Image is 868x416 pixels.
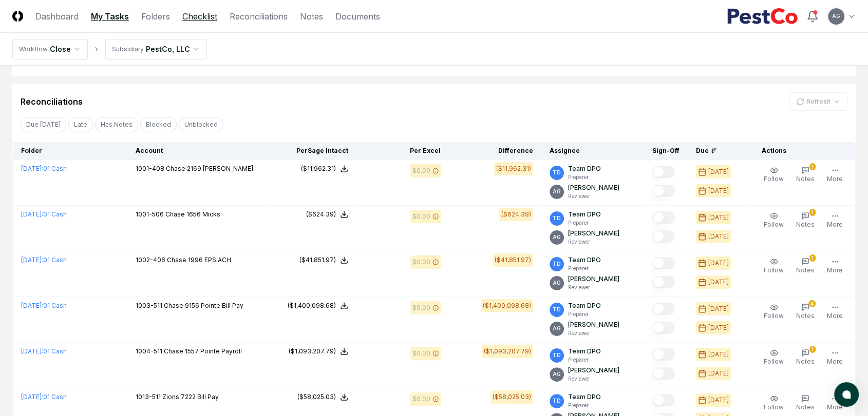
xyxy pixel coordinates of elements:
[794,392,817,414] button: Notes
[21,256,67,264] a: [DATE]:01 Cash
[568,320,619,329] p: [PERSON_NAME]
[136,165,164,172] span: 1001-408
[553,325,561,332] span: AG
[299,255,348,265] button: ($41,851.97)
[300,10,323,23] a: Notes
[165,210,220,218] span: Chase 1656 Micks
[112,45,144,54] div: Subsidiary
[794,255,817,277] button: 1Notes
[708,213,729,222] div: [DATE]
[825,301,845,323] button: More
[141,10,170,23] a: Folders
[21,117,66,132] button: Due Today
[708,304,729,313] div: [DATE]
[708,350,729,359] div: [DATE]
[136,302,162,309] span: 1003-511
[21,302,43,309] span: [DATE] :
[652,166,675,178] button: Mark complete
[136,256,165,264] span: 1002-406
[301,164,348,173] button: ($11,962.31)
[553,169,561,176] span: TD
[21,210,43,218] span: [DATE] :
[553,306,561,313] span: TD
[95,117,138,132] button: Has Notes
[832,12,840,20] span: AG
[652,276,675,288] button: Mark complete
[412,349,430,358] div: $0.00
[568,310,601,318] p: Preparer
[708,395,729,405] div: [DATE]
[796,175,815,183] span: Notes
[568,164,601,173] p: Team DPO
[825,210,845,231] button: More
[306,210,336,219] div: ($624.39)
[568,347,601,356] p: Team DPO
[136,393,161,401] span: 1013-511
[493,392,531,402] div: ($58,025.03)
[21,165,43,172] span: [DATE] :
[764,403,784,411] span: Follow
[568,356,601,364] p: Preparer
[796,266,815,274] span: Notes
[288,301,348,310] button: ($1,400,098.68)
[762,347,786,368] button: Follow
[568,375,619,383] p: Reviewer
[825,392,845,414] button: More
[809,209,816,216] div: 1
[136,210,164,218] span: 1001-506
[652,394,675,406] button: Mark complete
[412,212,430,221] div: $0.00
[495,255,531,265] div: ($41,851.97)
[568,392,601,402] p: Team DPO
[764,312,784,320] span: Follow
[568,173,601,181] p: Preparer
[297,392,336,402] div: ($58,025.03)
[306,210,348,219] button: ($624.39)
[12,11,23,22] img: Logo
[825,164,845,186] button: More
[652,185,675,197] button: Mark complete
[140,117,177,132] button: Blocked
[708,369,729,378] div: [DATE]
[568,255,601,265] p: Team DPO
[764,358,784,365] span: Follow
[794,164,817,186] button: 1Notes
[809,163,816,170] div: 1
[652,303,675,315] button: Mark complete
[21,347,43,355] span: [DATE] :
[412,303,430,312] div: $0.00
[568,274,619,284] p: [PERSON_NAME]
[762,164,786,186] button: Follow
[568,265,601,272] p: Preparer
[35,10,79,23] a: Dashboard
[753,146,847,155] div: Actions
[484,347,531,356] div: ($1,093,207.79)
[708,167,729,176] div: [DATE]
[553,214,561,222] span: TD
[568,238,619,246] p: Reviewer
[796,403,815,411] span: Notes
[825,347,845,368] button: More
[167,256,231,264] span: Chase 1996 EPS ACH
[727,8,798,25] img: PestCo logo
[652,348,675,361] button: Mark complete
[762,301,786,323] button: Follow
[264,142,356,160] th: Per Sage Intacct
[21,256,43,264] span: [DATE] :
[182,10,217,23] a: Checklist
[796,221,815,228] span: Notes
[299,255,336,265] div: ($41,851.97)
[762,255,786,277] button: Follow
[568,192,619,200] p: Reviewer
[21,302,67,309] a: [DATE]:01 Cash
[796,358,815,365] span: Notes
[297,392,348,402] button: ($58,025.03)
[162,393,219,401] span: Zions 7222 Bill Pay
[164,347,242,355] span: Chase 1557 Pointe Payroll
[652,322,675,334] button: Mark complete
[568,402,601,409] p: Preparer
[230,10,288,23] a: Reconciliations
[764,175,784,183] span: Follow
[68,117,93,132] button: Late
[136,347,162,355] span: 1004-511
